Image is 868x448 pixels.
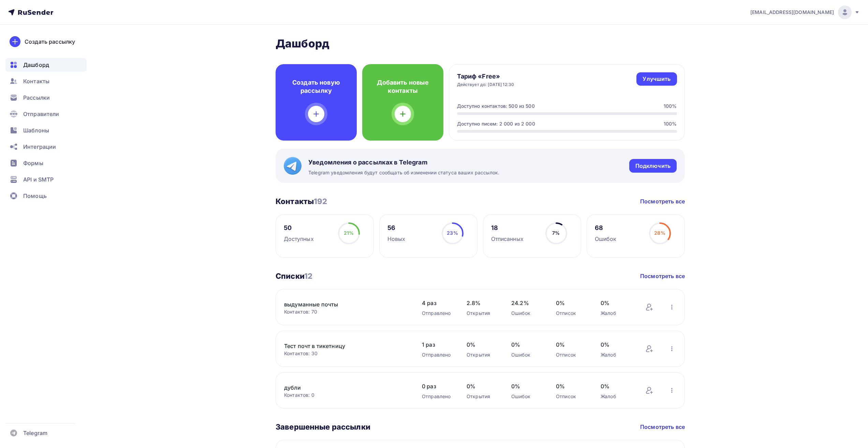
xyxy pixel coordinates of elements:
div: 68 [595,224,617,232]
a: Посмотреть все [640,423,685,431]
span: Telegram [23,429,47,437]
div: Отправлено [422,351,453,358]
a: дубли [284,384,400,392]
span: 4 раз [422,299,453,307]
div: Доступно контактов: 500 из 500 [457,103,535,110]
span: 192 [314,197,327,206]
span: 21% [344,230,354,236]
span: 1 раз [422,341,453,349]
span: 0% [511,382,542,390]
span: Рассылки [23,93,50,102]
div: Контактов: 30 [284,350,408,357]
span: Отправители [23,110,59,118]
div: 100% [664,120,677,127]
span: 0% [556,299,587,307]
div: Отписанных [491,235,524,243]
div: 50 [284,224,314,232]
a: Формы [5,156,87,170]
div: Открытия [467,393,498,400]
div: Улучшить [643,75,671,83]
span: Интеграции [23,143,56,151]
div: 18 [491,224,524,232]
div: 56 [387,224,406,232]
div: Контактов: 70 [284,308,408,315]
span: 7% [552,230,560,236]
span: 0% [601,382,632,390]
a: Контакты [5,74,87,88]
div: Подключить [635,162,671,170]
div: 100% [664,103,677,110]
h4: Тариф «Free» [457,72,514,81]
div: Отписок [556,310,587,317]
div: Отписок [556,351,587,358]
span: 23% [447,230,458,236]
span: 0% [601,341,632,349]
h2: Дашборд [276,37,685,50]
span: 24.2% [511,299,542,307]
span: 0% [467,382,498,390]
span: Дашборд [23,61,49,69]
div: Жалоб [601,351,632,358]
span: Формы [23,159,43,167]
a: Тест почт в тикетницу [284,342,400,350]
span: 28% [654,230,665,236]
div: Отписок [556,393,587,400]
div: Доступно писем: 2 000 из 2 000 [457,120,535,127]
span: API и SMTP [23,175,54,184]
a: Шаблоны [5,124,87,137]
div: Создать рассылку [25,38,75,46]
a: Дашборд [5,58,87,72]
span: Шаблоны [23,126,49,134]
div: Новых [387,235,406,243]
span: 0% [601,299,632,307]
a: Посмотреть все [640,272,685,280]
span: Telegram уведомления будут сообщать об изменении статуса ваших рассылок. [308,169,499,176]
div: Отправлено [422,310,453,317]
a: выдуманные почты [284,300,400,308]
h3: Завершенные рассылки [276,422,370,432]
span: 0% [511,341,542,349]
span: 0% [467,341,498,349]
span: 2.8% [467,299,498,307]
div: Ошибок [595,235,617,243]
div: Открытия [467,351,498,358]
span: Помощь [23,192,47,200]
span: 0% [556,341,587,349]
div: Открытия [467,310,498,317]
div: Ошибок [511,351,542,358]
h3: Списки [276,271,312,281]
div: Отправлено [422,393,453,400]
a: Рассылки [5,91,87,104]
div: Доступных [284,235,314,243]
span: Уведомления о рассылках в Telegram [308,158,499,167]
a: Посмотреть все [640,197,685,205]
span: 0 раз [422,382,453,390]
span: Контакты [23,77,49,85]
span: [EMAIL_ADDRESS][DOMAIN_NAME] [750,9,834,16]
a: Отправители [5,107,87,121]
div: Ошибок [511,310,542,317]
span: 0% [556,382,587,390]
a: [EMAIL_ADDRESS][DOMAIN_NAME] [750,5,860,19]
h4: Создать новую рассылку [286,78,346,95]
h4: Добавить новые контакты [373,78,432,95]
h3: Контакты [276,197,327,206]
div: Контактов: 0 [284,392,408,399]
div: Жалоб [601,393,632,400]
div: Действует до: [DATE] 12:30 [457,82,514,87]
span: 12 [304,272,312,280]
div: Ошибок [511,393,542,400]
div: Жалоб [601,310,632,317]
